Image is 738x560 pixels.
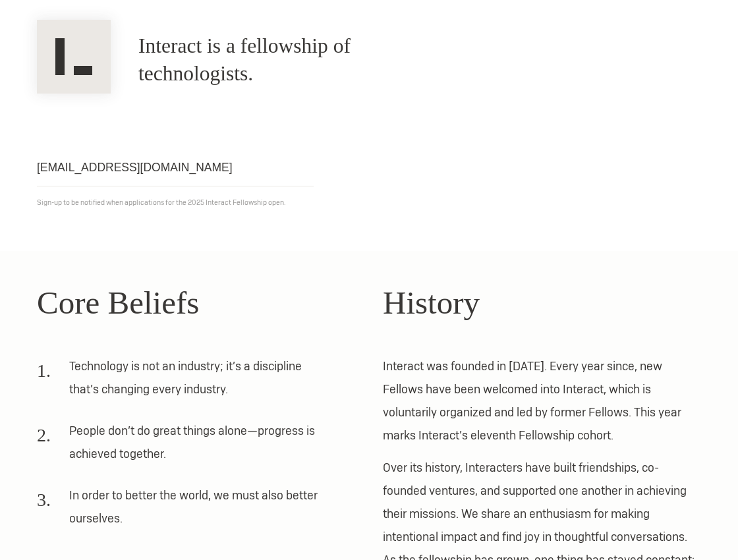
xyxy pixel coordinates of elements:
h2: Core Beliefs [37,279,355,327]
p: Sign-up to be notified when applications for the 2025 Interact Fellowship open. [37,196,701,210]
h2: History [383,279,701,327]
input: Email address... [37,149,314,186]
p: Interact was founded in [DATE]. Every year since, new Fellows have been welcomed into Interact, w... [383,354,701,447]
li: People don’t do great things alone—progress is achieved together. [37,419,327,474]
li: Technology is not an industry; it’s a discipline that’s changing every industry. [37,354,327,410]
img: Interact Logo [37,20,111,94]
li: In order to better the world, we must also better ourselves. [37,484,327,539]
h1: Interact is a fellowship of technologists. [138,32,450,88]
